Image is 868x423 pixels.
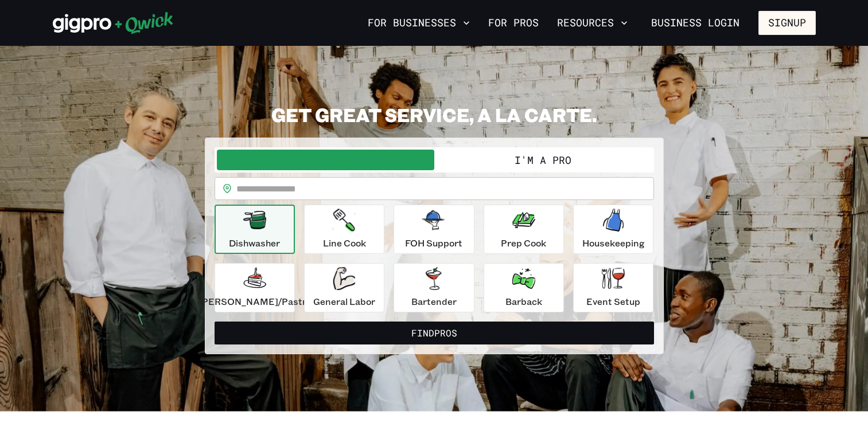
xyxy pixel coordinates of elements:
[505,295,542,308] p: Barback
[363,13,474,33] button: For Businesses
[229,236,280,250] p: Dishwasher
[205,103,664,126] h2: GET GREAT SERVICE, A LA CARTE.
[394,205,474,254] button: FOH Support
[573,263,653,312] button: Event Setup
[501,236,546,250] p: Prep Cook
[484,205,564,254] button: Prep Cook
[411,295,457,308] p: Bartender
[758,11,816,35] button: Signup
[552,13,632,33] button: Resources
[215,322,654,344] button: FindPros
[573,205,653,254] button: Housekeeping
[484,13,543,33] a: For Pros
[405,236,462,250] p: FOH Support
[217,150,434,170] button: I'm a Business
[304,263,384,312] button: General Labor
[434,150,652,170] button: I'm a Pro
[215,263,295,312] button: [PERSON_NAME]/Pastry
[323,236,366,250] p: Line Cook
[304,205,384,254] button: Line Cook
[313,295,375,308] p: General Labor
[198,295,311,308] p: [PERSON_NAME]/Pastry
[215,205,295,254] button: Dishwasher
[394,263,474,312] button: Bartender
[641,11,749,35] a: Business Login
[582,236,645,250] p: Housekeeping
[586,295,640,308] p: Event Setup
[484,263,564,312] button: Barback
